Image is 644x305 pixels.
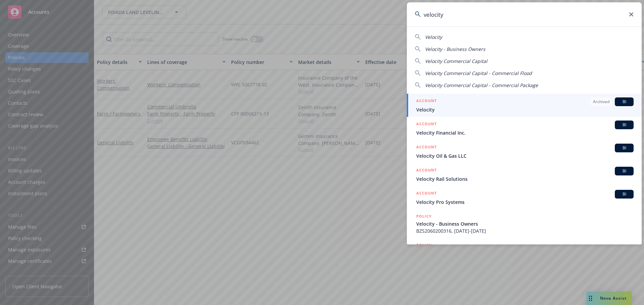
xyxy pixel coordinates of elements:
[416,227,634,234] span: BZS2060200316, [DATE]-[DATE]
[407,186,642,209] a: ACCOUNTBIVelocity Pro Systems
[618,145,631,151] span: BI
[618,99,631,105] span: BI
[425,46,485,52] span: Velocity - Business Owners
[407,94,642,117] a: ACCOUNTArchivedBIVelocity
[425,34,442,40] span: Velocity
[425,82,538,88] span: Velocity Commercial Capital - Commercial Package
[416,97,437,105] h5: ACCOUNT
[416,242,432,248] h5: POLICY
[416,129,634,136] span: Velocity Financial Inc.
[416,213,432,220] h5: POLICY
[618,168,631,174] span: BI
[416,152,634,159] span: Velocity Oil & Gas LLC
[407,238,642,267] a: POLICY
[407,209,642,238] a: POLICYVelocity - Business OwnersBZS2060200316, [DATE]-[DATE]
[593,99,609,105] span: Archived
[416,175,634,182] span: Velocity Rail Solutions
[416,220,634,227] span: Velocity - Business Owners
[407,2,642,26] input: Search...
[407,163,642,186] a: ACCOUNTBIVelocity Rail Solutions
[416,167,437,175] h5: ACCOUNT
[416,121,437,129] h5: ACCOUNT
[618,191,631,197] span: BI
[425,70,532,76] span: Velocity Commercial Capital - Commercial Flood
[416,190,437,198] h5: ACCOUNT
[407,117,642,140] a: ACCOUNTBIVelocity Financial Inc.
[416,106,634,113] span: Velocity
[416,144,437,152] h5: ACCOUNT
[425,58,487,64] span: Velocity Commercial Capital
[618,122,631,128] span: BI
[407,140,642,163] a: ACCOUNTBIVelocity Oil & Gas LLC
[416,199,634,206] span: Velocity Pro Systems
